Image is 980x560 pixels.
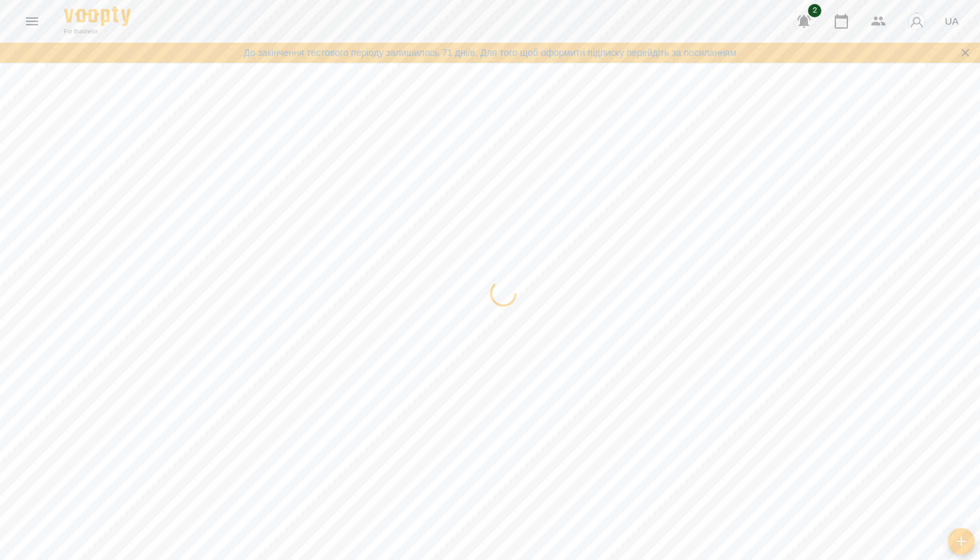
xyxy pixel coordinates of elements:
[16,5,48,37] button: Menu
[64,7,131,26] img: Voopty Logo
[64,27,131,36] span: For Business
[243,46,736,59] a: До закінчення тестового періоду залишилось 71 дні/в. Для того щоб оформити підписку перейдіть за ...
[939,9,964,33] button: UA
[945,14,959,28] span: UA
[907,12,926,31] img: avatar_s.png
[808,4,821,17] span: 2
[956,43,975,62] button: Закрити сповіщення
